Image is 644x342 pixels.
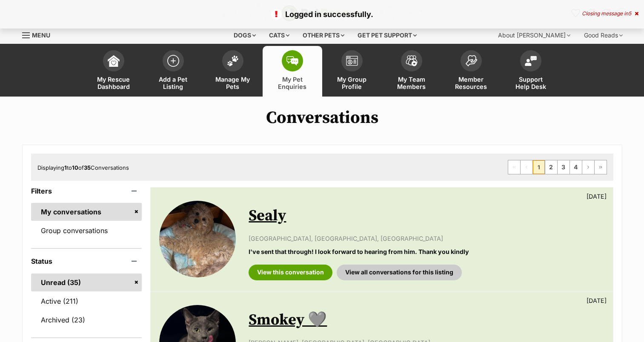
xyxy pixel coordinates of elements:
p: [DATE] [587,192,607,201]
a: My Rescue Dashboard [84,46,143,97]
span: Member Resources [452,76,490,90]
div: Cats [263,27,295,44]
a: My Pet Enquiries [263,46,322,97]
a: Page 4 [570,160,582,174]
img: pet-enquiries-icon-7e3ad2cf08bfb03b45e93fb7055b45f3efa6380592205ae92323e6603595dc1f.svg [286,56,298,66]
a: Page 2 [545,160,557,174]
a: Next page [582,160,594,174]
span: Displaying to of Conversations [37,164,129,171]
a: View this conversation [249,265,332,280]
div: Other pets [297,27,350,44]
header: Status [31,257,142,265]
a: Active (211) [31,292,142,310]
strong: 35 [84,164,91,171]
a: Unread (35) [31,274,142,291]
img: Sealy [159,201,236,277]
a: Manage My Pets [203,46,263,97]
a: My Group Profile [322,46,382,97]
header: Filters [31,187,142,195]
span: Page 1 [533,160,545,174]
span: My Team Members [392,76,431,90]
a: Smokey 🩶 [249,311,327,330]
a: Member Resources [441,46,501,97]
a: Add a Pet Listing [143,46,203,97]
a: Page 3 [558,160,570,174]
img: group-profile-icon-3fa3cf56718a62981997c0bc7e787c4b2cf8bcc04b72c1350f741eb67cf2f40e.svg [346,56,358,66]
img: manage-my-pets-icon-02211641906a0b7f246fdf0571729dbe1e7629f14944591b6c1af311fb30b64b.svg [227,55,239,66]
a: View all conversations for this listing [337,265,462,280]
img: help-desk-icon-fdf02630f3aa405de69fd3d07c3f3aa587a6932b1a1747fa1d2bba05be0121f9.svg [525,56,537,66]
a: My Team Members [382,46,441,97]
div: Get pet support [352,27,423,44]
span: First page [508,160,520,174]
div: Dogs [228,27,262,44]
div: About [PERSON_NAME] [492,27,576,44]
a: Support Help Desk [501,46,561,97]
a: Menu [22,27,56,42]
a: Sealy [249,206,286,225]
a: My conversations [31,203,142,221]
span: Previous page [521,160,532,174]
div: Good Reads [578,27,629,44]
nav: Pagination [508,160,607,174]
span: Manage My Pets [214,76,252,90]
p: [DATE] [587,296,607,305]
p: [GEOGRAPHIC_DATA], [GEOGRAPHIC_DATA], [GEOGRAPHIC_DATA] [249,234,604,243]
a: Group conversations [31,222,142,239]
strong: 10 [72,164,78,171]
span: Menu [32,31,50,39]
span: My Rescue Dashboard [94,76,133,90]
a: Archived (23) [31,311,142,329]
span: My Pet Enquiries [273,76,312,90]
span: Add a Pet Listing [154,76,192,90]
img: add-pet-listing-icon-0afa8454b4691262ce3f59096e99ab1cd57d4a30225e0717b998d2c9b9846f56.svg [167,55,179,67]
strong: 1 [64,164,67,171]
span: Support Help Desk [512,76,550,90]
img: dashboard-icon-eb2f2d2d3e046f16d808141f083e7271f6b2e854fb5c12c21221c1fb7104beca.svg [108,55,120,67]
a: Last page [595,160,607,174]
img: member-resources-icon-8e73f808a243e03378d46382f2149f9095a855e16c252ad45f914b54edf8863c.svg [465,55,477,66]
p: I've sent that through! I look forward to hearing from him. Thank you kindly [249,247,604,256]
span: My Group Profile [333,76,371,90]
img: team-members-icon-5396bd8760b3fe7c0b43da4ab00e1e3bb1a5d9ba89233759b79545d2d3fc5d0d.svg [406,55,418,66]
